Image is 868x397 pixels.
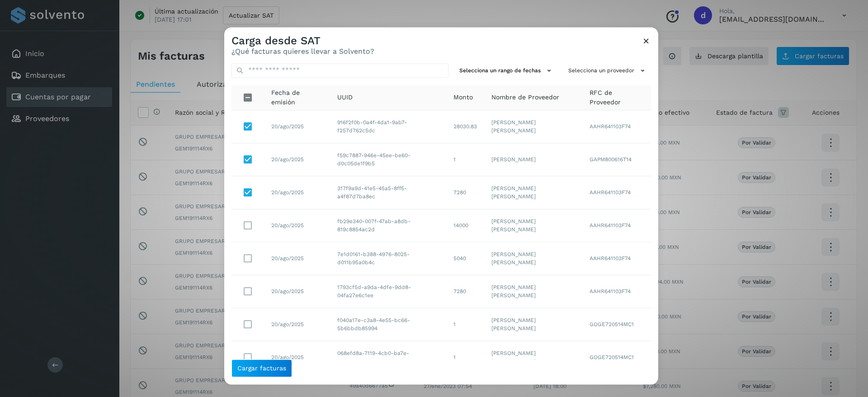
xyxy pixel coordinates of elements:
h3: Carga desde SAT [231,34,374,47]
td: 1793cf5d-a9da-4dfe-9dd8-04fa27e6c1ee [330,276,447,308]
span: Nombre de Proveedor [491,93,559,103]
td: 20/ago/2025 [264,144,330,177]
span: Cargar facturas [237,365,286,371]
td: fb29e340-007f-47ab-a8db-819c8854ac2d [330,210,447,243]
td: 14000 [446,210,484,243]
td: GOGE720514MC1 [582,341,651,374]
button: Selecciona un rango de fechas [456,63,557,78]
td: 7e1d0161-b388-4976-8025-d011b95a0b4c [330,243,447,276]
p: ¿Qué facturas quieres llevar a Solvento? [231,47,374,56]
td: 20/ago/2025 [264,341,330,374]
td: AAHR641103F74 [582,177,651,210]
td: 20/ago/2025 [264,111,330,144]
td: AAHR641103F74 [582,111,651,144]
td: GAPM800616T14 [582,144,651,177]
td: 20/ago/2025 [264,308,330,341]
td: 20/ago/2025 [264,177,330,210]
td: 20/ago/2025 [264,243,330,276]
td: GOGE720514MC1 [582,308,651,341]
td: 1 [446,308,484,341]
td: 7280 [446,276,484,308]
button: Cargar facturas [231,359,292,377]
td: 1 [446,341,484,374]
td: [PERSON_NAME] [PERSON_NAME] [484,243,582,276]
td: 916f2f0b-0a4f-4da1-9ab7-f257d762c5dc [330,111,447,144]
span: Fecha de emisión [271,88,323,107]
td: AAHR641103F74 [582,243,651,276]
td: [PERSON_NAME] [PERSON_NAME] [484,341,582,374]
td: [PERSON_NAME] [PERSON_NAME] [484,111,582,144]
span: RFC de Proveedor [590,88,644,107]
td: f040a17e-c3a8-4e55-bc66-5b6bbdb85994 [330,308,447,341]
span: UUID [337,93,353,103]
td: [PERSON_NAME] [PERSON_NAME] [484,276,582,308]
td: AAHR641103F74 [582,276,651,308]
td: 20/ago/2025 [264,276,330,308]
td: 7280 [446,177,484,210]
button: Selecciona un proveedor [565,63,651,78]
td: f59c7887-946e-45ee-be60-d0c05de1f9b5 [330,144,447,177]
td: 28030.83 [446,111,484,144]
td: [PERSON_NAME] [PERSON_NAME] [484,177,582,210]
td: [PERSON_NAME] [PERSON_NAME] [484,210,582,243]
td: 317f9a9d-41e5-45a5-8ff5-a4f87d7ba8ec [330,177,447,210]
td: [PERSON_NAME] [PERSON_NAME] [484,308,582,341]
td: 068efd8a-7119-4cb0-ba7e-10d34480290e [330,341,447,374]
span: Monto [453,93,473,103]
td: 20/ago/2025 [264,210,330,243]
td: 1 [446,144,484,177]
td: AAHR641103F74 [582,210,651,243]
td: 5040 [446,243,484,276]
td: [PERSON_NAME] [484,144,582,177]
